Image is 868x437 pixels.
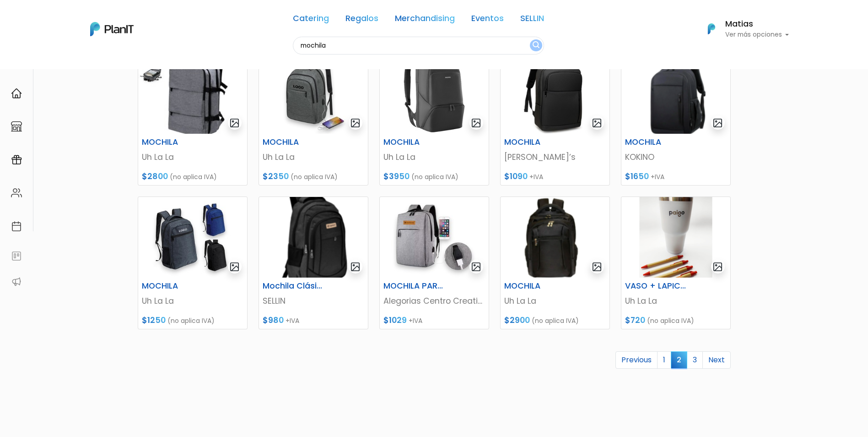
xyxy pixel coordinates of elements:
[291,172,338,181] span: (no aplica IVA)
[138,53,247,134] img: thumb_WhatsApp_Image_2025-06-21_at_11.33.34.jpeg
[24,55,161,73] div: J
[378,137,453,147] h6: MOCHILA
[395,15,455,26] a: Merchandising
[380,197,489,278] img: thumb_image__copia___copia___copia___copia___copia___copia___copia___copia___copia_-Photoroom__18...
[11,121,22,132] img: marketplace-4ceaa7011d94191e9ded77b95e3339b90024bf715f7c57f8cf31f2d8c509eaba.svg
[499,137,574,147] h6: MOCHILA
[383,295,485,307] p: Alegorias Centro Creativo
[625,295,727,307] p: Uh La La
[138,53,248,186] a: gallery-light MOCHILA Uh La La $2800 (no aplica IVA)
[379,197,489,329] a: gallery-light MOCHILA PARA LAPTOP Alegorias Centro Creativo $1029 +IVA
[625,151,727,163] p: KOKINO
[499,281,574,291] h6: MOCHILA
[257,137,332,147] h6: MOCHILA
[471,118,481,128] img: gallery-light
[500,197,610,329] a: gallery-light MOCHILA Uh La La $2900 (no aplica IVA)
[142,171,168,182] span: $2800
[48,139,140,148] span: ¡Escríbenos!
[712,262,723,272] img: gallery-light
[532,316,579,325] span: (no aplica IVA)
[504,151,606,163] p: [PERSON_NAME]’s
[621,197,731,329] a: gallery-light VASO + LAPICERA Uh La La $720 (no aplica IVA)
[725,32,789,38] p: Ver más opciones
[142,70,156,83] i: keyboard_arrow_down
[11,187,22,198] img: people-662611757002400ad9ed0e3c099ab2801c6687ba6c219adb57efc949bc21e19d.svg
[702,351,731,369] a: Next
[32,74,59,82] strong: PLAN IT
[615,351,658,369] a: Previous
[383,151,485,163] p: Uh La La
[592,262,602,272] img: gallery-light
[167,316,215,325] span: (no aplica IVA)
[620,281,695,291] h6: VASO + LAPICERA
[142,315,166,326] span: $1250
[378,281,453,291] h6: MOCHILA PARA LAPTOP
[379,53,489,186] a: gallery-light MOCHILA Uh La La $3950 (no aplica IVA)
[504,295,606,307] p: Uh La La
[625,315,645,326] span: $720
[345,15,378,26] a: Regalos
[647,316,694,325] span: (no aplica IVA)
[657,351,671,369] a: 1
[529,172,543,181] span: +IVA
[533,41,539,50] img: search_button-432b6d5273f82d61273b3651a40e1bd1b912527efae98b1b7a1b2c0702e16a8d.svg
[621,197,730,278] img: thumb_Dise%C3%B1o_sin_t%C3%ADtulo_-_2025-01-31T121138.461.png
[411,172,458,181] span: (no aplica IVA)
[286,316,299,325] span: +IVA
[263,171,289,182] span: $2350
[92,55,110,73] span: J
[350,262,361,272] img: gallery-light
[621,53,731,186] a: gallery-light MOCHILA KOKINO $1650 +IVA
[625,171,649,182] span: $1650
[671,351,687,368] span: 2
[263,295,364,307] p: SELLIN
[83,46,101,64] img: user_d58e13f531133c46cb30575f4d864daf.jpeg
[263,151,364,163] p: Uh La La
[409,316,422,325] span: +IVA
[471,262,481,272] img: gallery-light
[501,197,609,278] img: thumb_Captura_de_pantalla_2025-05-29_115111.png
[11,276,22,287] img: partners-52edf745621dab592f3b2c58e3bca9d71375a7ef29c3b500c9f145b62cc070d4.svg
[293,37,544,55] input: Buscá regalos, desayunos, y más
[712,118,723,128] img: gallery-light
[170,172,217,181] span: (no aplica IVA)
[592,118,602,128] img: gallery-light
[500,53,610,186] a: gallery-light MOCHILA [PERSON_NAME]’s $1090 +IVA
[11,88,22,99] img: home-e721727adea9d79c4d83392d1f703f7f8bce08238fde08b1acbfd93340b81755.svg
[501,53,609,134] img: thumb_Captura_de_pantalla_2024-03-04_165918.jpg
[687,351,703,369] a: 3
[229,262,240,272] img: gallery-light
[725,20,789,28] h6: Matias
[32,84,153,115] p: Ya probaste PlanitGO? Vas a poder automatizarlas acciones de todo el año. Escribinos para saber más!
[11,221,22,232] img: calendar-87d922413cdce8b2cf7b7f5f62616a5cf9e4887200fb71536465627b3292af00.svg
[140,137,156,148] i: insert_emoticon
[620,137,695,147] h6: MOCHILA
[263,315,284,326] span: $980
[504,315,530,326] span: $2900
[701,19,722,39] img: PlanIt Logo
[383,171,410,182] span: $3950
[520,15,544,26] a: SELLIN
[651,172,664,181] span: +IVA
[383,315,407,326] span: $1029
[74,55,92,73] img: user_04fe99587a33b9844688ac17b531be2b.png
[504,171,528,182] span: $1090
[471,15,504,26] a: Eventos
[11,251,22,262] img: feedback-78b5a0c8f98aac82b08bfc38622c3050aee476f2c9584af64705fc4e61158814.svg
[24,64,161,122] div: PLAN IT Ya probaste PlanitGO? Vas a poder automatizarlas acciones de todo el año. Escribinos para...
[259,197,368,329] a: gallery-light Mochila Clásica Eco SELLIN $980 +IVA
[259,197,368,278] img: thumb_6888d037e7f06_27.png
[257,281,332,291] h6: Mochila Clásica Eco
[138,197,248,329] a: gallery-light MOCHILA Uh La La $1250 (no aplica IVA)
[90,22,134,36] img: PlanIt Logo
[350,118,361,128] img: gallery-light
[138,197,247,278] img: thumb_image__copia___copia___copia___copia___copia___copia___copia___copia___copia_-Photoroom__6_...
[136,281,211,291] h6: MOCHILA
[156,137,174,148] i: send
[142,295,243,307] p: Uh La La
[621,53,730,134] img: thumb_Captura_de_pantalla_2025-05-29_115537.png
[380,53,489,134] img: thumb_2FDA6350-6045-48DC-94DD-55C445378348-Photoroom__10_.jpg
[293,15,329,26] a: Catering
[136,137,211,147] h6: MOCHILA
[142,151,243,163] p: Uh La La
